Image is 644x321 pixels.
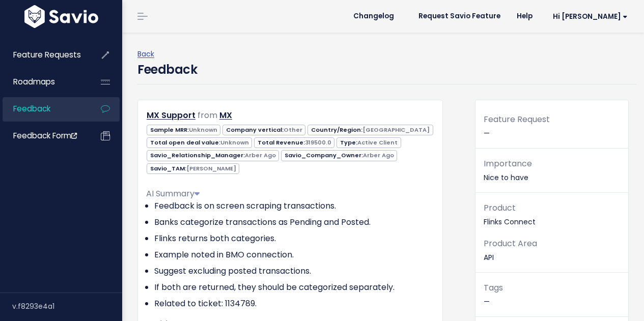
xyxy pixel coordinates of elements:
a: Request Savio Feature [410,9,509,24]
a: Feedback [3,97,85,121]
span: Arber Ago [363,151,394,159]
li: Related to ticket: 1134789. [154,298,434,310]
a: Feature Requests [3,43,85,67]
span: Active Client [357,138,398,147]
span: Product Area [484,238,537,249]
span: Importance [484,158,532,169]
span: Tags [484,282,503,294]
a: Hi [PERSON_NAME] [541,9,636,24]
span: Total open deal value: [147,137,252,148]
li: If both are returned, they should be categorized separately. [154,281,434,294]
a: Back [137,49,154,59]
a: Roadmaps [3,70,85,94]
li: Example noted in BMO connection. [154,249,434,261]
span: Savio_Relationship_Manager: [147,150,279,161]
li: Banks categorize transactions as Pending and Posted. [154,216,434,228]
p: Flinks Connect [484,201,620,228]
a: MX [219,109,232,121]
span: Company vertical: [222,125,305,135]
img: logo-white.9d6f32f41409.svg [22,5,101,28]
span: Unknown [220,138,249,147]
h4: Feedback [137,61,197,79]
li: Feedback is on screen scraping transactions. [154,200,434,212]
a: Feedback form [3,124,85,148]
span: Savio_Company_Owner: [281,150,397,161]
li: Flinks returns both categories. [154,232,434,245]
span: Unknown [189,126,217,134]
p: API [484,237,620,264]
li: Suggest excluding posted transactions. [154,265,434,277]
div: — [475,112,628,149]
span: Roadmaps [13,76,55,87]
span: Sample MRR: [147,125,220,135]
span: Country/Region: [307,125,433,135]
span: Total Revenue: [254,137,334,148]
span: [PERSON_NAME] [186,164,236,172]
p: Nice to have [484,157,620,184]
span: [GEOGRAPHIC_DATA] [362,126,430,134]
span: Other [284,126,302,134]
span: Hi [PERSON_NAME] [553,13,628,20]
span: Feature Requests [13,49,81,60]
span: 319500.0 [305,138,331,147]
span: Feedback form [13,130,77,141]
a: Help [509,9,541,24]
span: Feature Request [484,113,550,125]
span: Arber Ago [245,151,276,159]
span: Savio_TAM: [147,163,239,174]
span: Changelog [353,13,394,20]
a: MX Support [147,109,195,121]
span: AI Summary [146,188,200,199]
p: — [484,281,620,308]
span: Feedback [13,103,50,114]
span: from [198,109,217,121]
span: Product [484,202,516,214]
div: v.f8293e4a1 [12,293,122,319]
span: Type: [337,137,401,148]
